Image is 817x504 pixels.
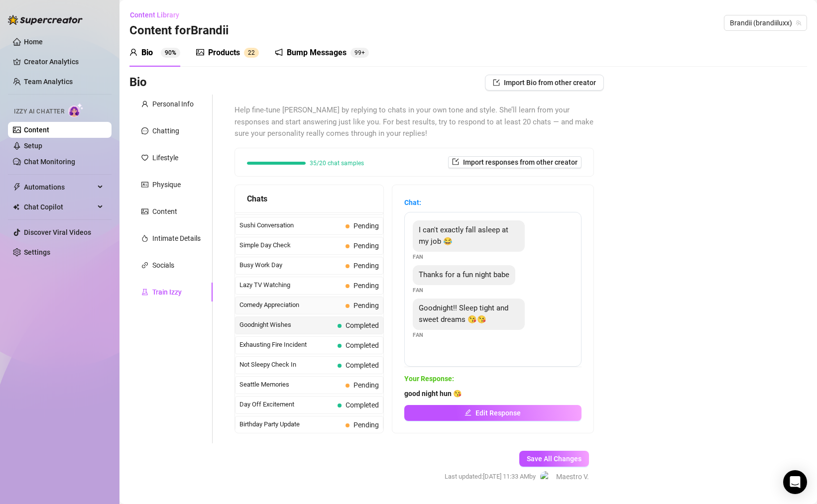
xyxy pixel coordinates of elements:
[141,47,153,59] div: Bio
[519,451,589,467] button: Save All Changes
[141,101,148,107] span: user
[527,455,582,463] span: Save All Changes
[141,235,148,242] span: fire
[239,220,342,230] span: Sushi Conversation
[129,23,229,39] h3: Content for Brandii
[275,48,283,56] span: notification
[783,470,807,494] div: Open Intercom Messenger
[24,142,42,150] a: Setup
[413,286,424,295] span: Fan
[346,401,379,409] span: Completed
[13,203,19,210] img: Chat Copilot
[152,206,177,217] div: Content
[244,48,259,58] sup: 22
[796,20,802,26] span: team
[413,253,424,261] span: Fan
[353,421,379,429] span: Pending
[24,248,50,256] a: Settings
[251,49,255,56] span: 2
[493,79,500,86] span: import
[239,300,342,310] span: Comedy Appreciation
[404,390,462,398] strong: good night hun 😘
[404,405,582,421] button: Edit Response
[14,107,64,116] span: Izzy AI Chatter
[239,400,334,409] span: Day Off Excitement
[485,75,604,91] button: Import Bio from other creator
[141,262,148,269] span: link
[24,78,73,86] a: Team Analytics
[239,340,334,350] span: Exhausting Fire Incident
[24,228,91,236] a: Discover Viral Videos
[239,380,342,390] span: Seattle Memories
[24,38,43,46] a: Home
[196,48,204,56] span: picture
[152,287,182,298] div: Train Izzy
[475,409,521,417] span: Edit Response
[129,7,187,23] button: Content Library
[152,260,174,271] div: Socials
[141,208,148,215] span: picture
[353,242,379,250] span: Pending
[24,54,104,70] a: Creator Analytics
[353,381,379,389] span: Pending
[129,48,137,56] span: user
[234,104,594,140] span: Help fine-tune [PERSON_NAME] by replying to chats in your own tone and style. She’ll learn from y...
[247,193,267,205] span: Chats
[556,471,589,482] span: Maestro V.
[353,262,379,270] span: Pending
[152,179,181,190] div: Physique
[419,225,508,246] span: I can't exactly fall asleep at my job 😂
[208,47,240,59] div: Products
[730,15,801,30] span: Brandii (brandiiluxx)
[129,75,147,91] h3: Bio
[404,199,421,206] strong: Chat:
[346,341,379,349] span: Completed
[24,179,95,195] span: Automations
[445,472,536,482] span: Last updated: [DATE] 11:33 AM by
[152,99,194,109] div: Personal Info
[68,103,84,117] img: AI Chatter
[141,181,148,188] span: idcard
[141,289,148,296] span: experiment
[161,48,180,58] sup: 90%
[310,160,364,166] span: 35/20 chat samples
[413,331,424,339] span: Fan
[8,15,83,25] img: logo-BBDzfeDw.svg
[141,127,148,134] span: message
[239,260,342,270] span: Busy Work Day
[353,282,379,290] span: Pending
[419,270,509,279] span: Thanks for a fun night babe
[504,79,596,87] span: Import Bio from other creator
[346,321,379,329] span: Completed
[353,302,379,309] span: Pending
[540,471,552,483] img: Maestro V I I
[419,303,508,324] span: Goodnight!! Sleep tight and sweet dreams 😘😘
[448,156,582,168] button: Import responses from other creator
[463,158,578,166] span: Import responses from other creator
[13,183,21,191] span: thunderbolt
[239,280,342,290] span: Lazy TV Watching
[239,320,334,330] span: Goodnight Wishes
[24,126,49,134] a: Content
[152,152,178,163] div: Lifestyle
[141,154,148,161] span: heart
[404,375,454,383] strong: Your Response:
[350,48,369,58] sup: 136
[24,158,75,166] a: Chat Monitoring
[239,360,334,370] span: Not Sleepy Check In
[248,49,251,56] span: 2
[152,233,201,244] div: Intimate Details
[239,419,342,429] span: Birthday Party Update
[353,222,379,230] span: Pending
[152,125,179,136] div: Chatting
[465,409,471,416] span: edit
[452,158,459,165] span: import
[130,11,179,19] span: Content Library
[24,199,95,215] span: Chat Copilot
[287,47,347,59] div: Bump Messages
[346,361,379,369] span: Completed
[239,240,342,250] span: Simple Day Check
